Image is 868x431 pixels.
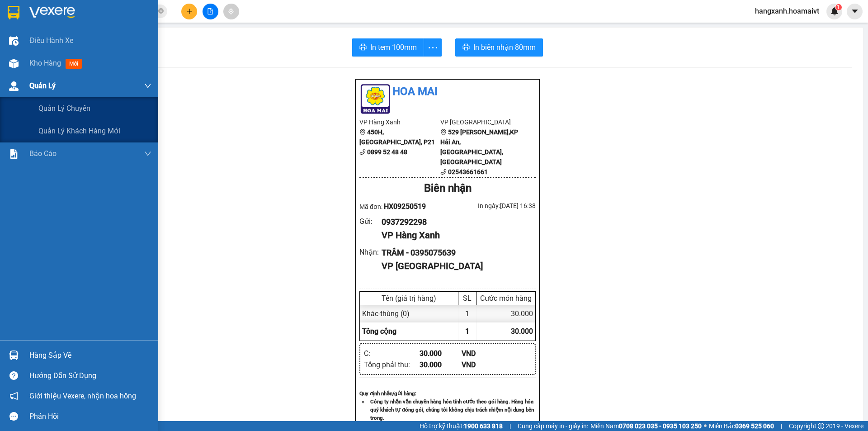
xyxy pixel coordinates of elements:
[359,216,382,227] div: Gửi :
[9,149,19,159] img: solution-icon
[359,246,382,258] div: Nhận :
[735,422,774,430] strong: 0369 525 060
[420,421,503,431] span: Hỗ trợ kỹ thuật:
[364,359,420,370] div: Tổng phải thu :
[440,117,521,127] li: VP [GEOGRAPHIC_DATA]
[382,216,528,228] div: 0937292298
[359,83,536,100] li: Hoa Mai
[709,421,774,431] span: Miền Bắc
[158,8,164,14] span: close-circle
[29,390,136,402] span: Giới thiệu Vexere, nhận hoa hồng
[464,422,503,430] strong: 1900 633 818
[228,8,234,14] span: aim
[352,38,424,57] button: printerIn tem 100mm
[462,359,504,370] div: VND
[382,228,528,242] div: VP Hàng Xanh
[29,80,56,91] span: Quản Lý
[8,66,141,77] div: Tên hàng: thùng ( : 1 )
[448,201,536,211] div: In ngày: [DATE] 16:38
[76,50,83,59] span: C :
[518,421,588,431] span: Cung cấp máy in - giấy in:
[748,5,826,17] span: hangxanh.hoamaivt
[818,423,824,429] span: copyright
[465,327,469,336] span: 1
[8,8,71,19] div: Hàng Xanh
[144,82,151,90] span: down
[837,4,840,10] span: 1
[461,294,474,303] div: SL
[359,149,366,155] span: phone
[29,349,151,362] div: Hàng sắp về
[223,4,239,19] button: aim
[458,305,476,322] div: 1
[362,309,410,318] span: Khác - thùng (0)
[619,422,702,430] strong: 0708 023 035 - 0935 103 250
[207,8,213,14] span: file-add
[590,421,702,431] span: Miền Nam
[830,7,839,15] img: icon-new-feature
[455,38,543,57] button: printerIn biên nhận 80mm
[29,369,151,383] div: Hướng dẫn sử dụng
[704,424,707,428] span: ⚪️
[77,19,141,29] div: TRÂM
[473,42,536,53] span: In biên nhận 80mm
[359,389,536,398] div: Quy định nhận/gửi hàng :
[9,371,18,380] span: question-circle
[8,9,22,18] span: Gửi:
[362,294,456,303] div: Tên (giá trị hàng)
[186,8,193,14] span: plus
[359,43,367,52] span: printer
[479,294,533,303] div: Cước món hàng
[9,59,19,68] img: warehouse-icon
[9,81,19,91] img: warehouse-icon
[144,150,151,157] span: down
[362,327,396,336] span: Tổng cộng
[77,8,141,19] div: Long Hải
[448,168,488,175] b: 02543661661
[424,42,441,53] span: more
[359,83,391,115] img: logo.jpg
[370,398,534,421] strong: Công ty nhận vận chuyển hàng hóa tính cước theo gói hàng. Hàng hóa quý khách tự đóng gói, chúng t...
[420,348,462,359] div: 30.000
[367,148,407,156] b: 0899 52 48 48
[359,180,536,197] div: Biên nhận
[364,348,420,359] div: C :
[382,246,528,259] div: TRÂM - 0395075639
[509,421,511,431] span: |
[76,47,142,60] div: 30.000
[359,201,448,212] div: Mã đơn:
[440,129,447,135] span: environment
[847,4,863,19] button: caret-down
[382,259,528,273] div: VP [GEOGRAPHIC_DATA]
[384,202,426,211] span: HX09250519
[8,19,71,31] div: 0937292298
[77,9,99,18] span: Nhận:
[511,327,533,336] span: 30.000
[9,392,18,400] span: notification
[9,350,19,360] img: warehouse-icon
[203,4,218,19] button: file-add
[9,36,19,46] img: warehouse-icon
[38,125,120,137] span: Quản lý khách hàng mới
[424,38,442,57] button: more
[370,42,417,53] span: In tem 100mm
[77,29,141,42] div: 0395075639
[781,421,782,431] span: |
[29,148,57,159] span: Báo cáo
[9,412,18,421] span: message
[66,59,82,69] span: mới
[181,4,197,19] button: plus
[29,35,73,46] span: Điều hành xe
[440,169,447,175] span: phone
[86,65,99,77] span: SL
[359,129,366,135] span: environment
[8,6,19,19] img: logo-vxr
[29,410,151,423] div: Phản hồi
[38,103,90,114] span: Quản lý chuyến
[462,348,504,359] div: VND
[359,117,440,127] li: VP Hàng Xanh
[851,7,859,15] span: caret-down
[462,43,470,52] span: printer
[158,7,164,16] span: close-circle
[476,305,535,322] div: 30.000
